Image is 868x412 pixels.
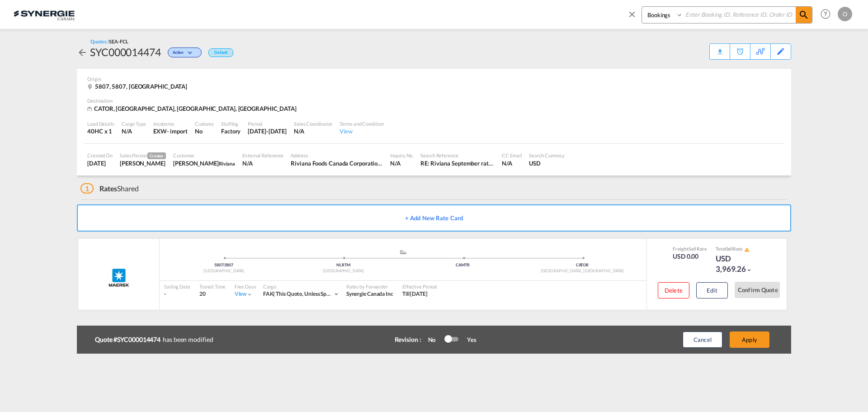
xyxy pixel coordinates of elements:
md-icon: icon-chevron-down [333,291,340,297]
img: 1f56c880d42311ef80fc7dca854c8e59.png [14,4,75,24]
div: Cargo Type [122,120,146,127]
div: Karen Mercier [120,159,166,167]
span: Help [818,6,833,22]
div: 5807, 5807, Netherlands [87,82,189,90]
span: 5807 [214,262,225,267]
div: View [340,127,383,135]
div: Destination [87,97,781,104]
div: Quote PDF is not available at this time [714,44,725,52]
div: [GEOGRAPHIC_DATA] [164,268,283,274]
div: Sales Coordinator [294,120,332,127]
div: USD [529,159,565,167]
div: Shared [80,184,139,194]
div: CAMTR [403,262,523,268]
div: Yes [458,336,476,344]
div: Rates by Forwarder [346,283,393,290]
div: Free Days [235,283,256,290]
span: 5807 [225,262,234,267]
div: Yassine Cherkaoui [173,159,235,167]
div: Freight Rate [673,246,707,252]
div: Revision : [395,335,421,344]
div: SYC000014474 [90,45,161,59]
span: | [273,290,275,297]
div: Customer [173,152,235,159]
div: Load Details [87,120,114,127]
span: Creator [147,152,166,159]
div: Origin [87,76,781,82]
div: Effective Period [402,283,437,290]
div: [GEOGRAPHIC_DATA] [283,268,403,274]
span: Sell [726,246,733,251]
md-icon: icon-alert [744,247,750,252]
div: RE: Riviana September rate Netherland to Toronto [420,159,495,167]
button: Confirm Quote [735,282,780,298]
input: Enter Booking ID, Reference ID, Order ID [683,7,796,23]
div: Sales Person [120,152,166,159]
div: [GEOGRAPHIC_DATA], [GEOGRAPHIC_DATA] [523,268,642,274]
span: Rates [99,184,118,193]
span: Sell [689,246,696,251]
div: EXW [153,127,167,135]
div: N/A [242,159,283,167]
div: CATOR, Toronto, ON, Americas [87,104,299,113]
md-icon: icon-magnify [798,9,809,20]
md-icon: icon-arrow-left [77,47,88,58]
div: Transit Time [199,283,226,290]
div: Synergie Canada Inc [346,290,393,298]
span: icon-close [627,6,642,28]
span: 5807, 5807, [GEOGRAPHIC_DATA] [95,83,187,90]
div: 30 Sep 2025 [248,127,287,135]
b: Quote #SYC000014474 [95,335,163,344]
span: Synergie Canada Inc [346,290,393,297]
img: MAERSK LINE [108,266,130,289]
div: Quotes /SEA-FCL [90,38,128,45]
div: CATOR [523,262,642,268]
div: No [195,127,214,135]
div: External Reference [242,152,283,159]
button: Cancel [683,331,722,348]
md-icon: icon-chevron-down [246,291,253,298]
div: Incoterms [153,120,188,127]
button: icon-alert [743,246,750,253]
button: Apply [730,331,769,348]
div: Inquiry No. [390,152,413,159]
div: Search Currency [529,152,565,159]
div: Viewicon-chevron-down [235,290,253,298]
div: this quote, unless specifically mentioned, excluding . local charges such as clearance, doc trans... [263,290,333,298]
md-icon: icon-chevron-down [746,267,752,273]
div: Search Reference [420,152,495,159]
div: Customs [195,120,214,127]
div: Factory Stuffing [221,127,241,135]
div: CC Email [502,152,522,159]
md-icon: icon-download [714,45,725,52]
div: No [424,336,445,344]
div: USD 0.00 [673,252,707,261]
span: Riviana [219,161,235,166]
div: Riviana Foods Canada Corporation 5125 rue du Trianon, suite 450 Montréal, QC H1M 2S5 [291,159,383,167]
div: USD 3,969.26 [716,253,761,275]
md-icon: icon-chevron-down [186,51,197,56]
span: Active [173,50,186,58]
div: - [164,290,190,298]
span: 1 [80,183,94,194]
div: N/A [502,159,522,167]
div: icon-arrow-left [77,45,90,59]
span: Till [DATE] [402,290,428,297]
div: Change Status Here [161,45,204,59]
md-icon: icon-close [627,9,637,19]
div: Cargo [263,283,340,290]
div: Stuffing [221,120,241,127]
div: has been modified [95,333,366,346]
div: Created On [87,152,113,159]
span: icon-magnify [796,7,812,23]
div: N/A [390,159,413,167]
div: O [838,7,852,21]
div: Sailing Date [164,283,190,290]
div: 20 [199,290,226,298]
span: SEA-FCL [109,38,128,44]
span: | [223,262,225,267]
div: - import [167,127,188,135]
button: + Add New Rate Card [77,204,791,232]
div: 3 Sep 2025 [87,159,113,167]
